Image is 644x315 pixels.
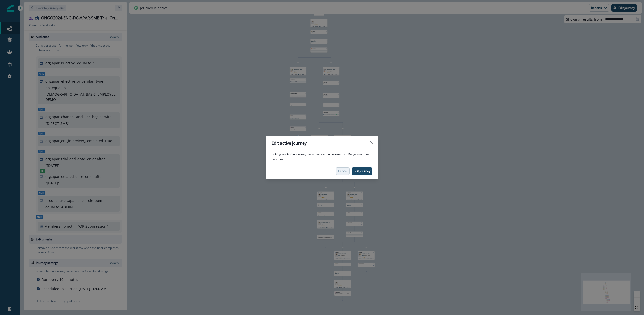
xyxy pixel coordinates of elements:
button: Cancel [336,167,350,175]
p: Edit active journey [272,140,307,146]
p: Cancel [338,169,347,173]
p: Editing an Active journey would pause the current run. Do you want to continue? [272,152,372,161]
button: Close [367,138,375,146]
button: Edit journey [352,167,372,175]
p: Edit journey [354,169,370,173]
